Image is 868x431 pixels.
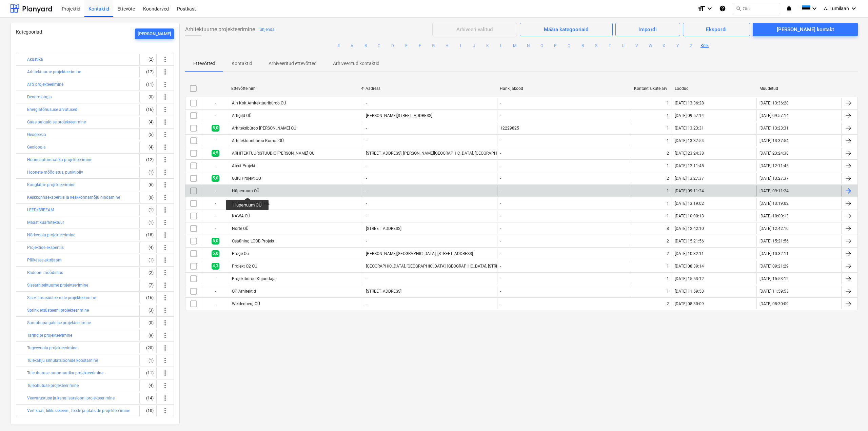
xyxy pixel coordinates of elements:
[161,356,169,365] span: more_vert
[142,104,154,115] div: (16)
[161,319,169,327] span: more_vert
[675,289,704,294] div: [DATE] 11:59:53
[667,189,669,193] div: 1
[161,206,169,214] span: more_vert
[161,381,169,390] span: more_vert
[606,42,614,50] button: T
[142,292,154,303] div: (16)
[27,143,46,151] button: Geoloogia
[202,160,229,171] div: -
[667,201,669,206] div: 1
[675,151,704,156] div: [DATE] 23:24:38
[161,218,169,227] span: more_vert
[719,4,726,13] i: Abikeskus
[161,68,169,76] span: more_vert
[366,101,367,105] div: -
[212,125,219,131] span: 5,0
[500,226,501,231] div: -
[759,126,789,131] div: [DATE] 13:23:31
[27,394,115,402] button: Veevarustuse ja kanalisatsiooni projekteerimine
[777,25,834,34] div: [PERSON_NAME] kontakt
[142,204,154,215] div: (1)
[27,68,81,76] button: Arhitektuurne projekteerimine
[500,264,501,269] div: -
[667,151,669,156] div: 2
[232,251,249,256] div: Proge Oü
[232,60,252,67] p: Kontaktid
[232,214,250,218] div: KAWA OÜ
[759,176,789,181] div: [DATE] 13:27:37
[484,42,492,50] button: K
[142,267,154,278] div: (2)
[675,113,704,118] div: [DATE] 09:57:14
[161,281,169,289] span: more_vert
[524,42,532,50] button: N
[683,23,750,36] button: Ekspordi
[161,80,169,89] span: more_vert
[142,393,154,404] div: (14)
[619,42,627,50] button: U
[366,214,367,218] div: -
[27,118,86,126] button: Gaasipaigaldise projekteerimine
[667,138,669,143] div: 1
[759,138,789,143] div: [DATE] 13:37:54
[500,239,501,243] div: -
[202,135,229,146] div: -
[675,138,704,143] div: [DATE] 13:37:54
[366,239,367,243] div: -
[27,193,120,201] button: Keskkonnaekspertiis ja keskkonnamõju hindamine
[565,42,573,50] button: Q
[675,301,704,306] div: [DATE] 08:30:09
[667,239,669,243] div: 2
[753,23,858,36] button: [PERSON_NAME] kontakt
[389,42,397,50] button: D
[759,301,789,306] div: [DATE] 08:30:09
[202,198,229,209] div: -
[615,23,680,36] button: Impordi
[500,138,501,143] div: -
[759,101,789,105] div: [DATE] 13:36:28
[759,201,789,206] div: [DATE] 13:19:02
[348,42,356,50] button: A
[500,201,501,206] div: -
[142,66,154,77] div: (17)
[142,54,154,65] div: (2)
[232,126,296,131] div: Arhitektibüroo [PERSON_NAME] OÜ
[27,218,64,227] button: Maastikuarhitektuur
[185,25,255,34] span: Arhitektuurne projekteerimine
[161,269,169,277] span: more_vert
[759,214,789,218] div: [DATE] 10:00:13
[232,226,249,231] div: Norte OÜ
[27,319,91,327] button: Suruõhupaigaldise projekteerimine
[27,80,63,89] button: ATS projekteerimine
[500,101,501,105] div: -
[361,42,370,50] button: B
[667,226,669,231] div: 8
[500,126,519,131] div: 12229825
[269,60,317,67] p: Arhiveeritud ettevõtted
[232,163,255,168] div: Atect Projekt
[334,42,342,50] button: #
[675,101,704,105] div: [DATE] 13:36:28
[759,289,789,294] div: [DATE] 11:59:53
[27,231,75,239] button: Nõrkvoolu projekteerimine
[667,163,669,168] div: 1
[675,163,704,168] div: [DATE] 12:11:45
[578,42,587,50] button: R
[366,289,401,294] div: [STREET_ADDRESS]
[675,226,704,231] div: [DATE] 12:42:10
[810,4,818,13] i: keyboard_arrow_down
[232,151,315,156] div: ARHITEKTUURISTUUDIO [PERSON_NAME] OÜ
[759,163,789,168] div: [DATE] 12:11:45
[675,276,704,281] div: [DATE] 15:53:12
[161,168,169,176] span: more_vert
[675,86,754,91] div: Loodud
[500,86,629,91] div: Hankijakood
[232,176,261,181] div: Guru Projekt OÜ
[538,42,546,50] button: O
[366,189,367,193] div: -
[667,176,669,181] div: 2
[142,368,154,378] div: (11)
[212,238,219,244] span: 5,0
[667,264,669,269] div: 1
